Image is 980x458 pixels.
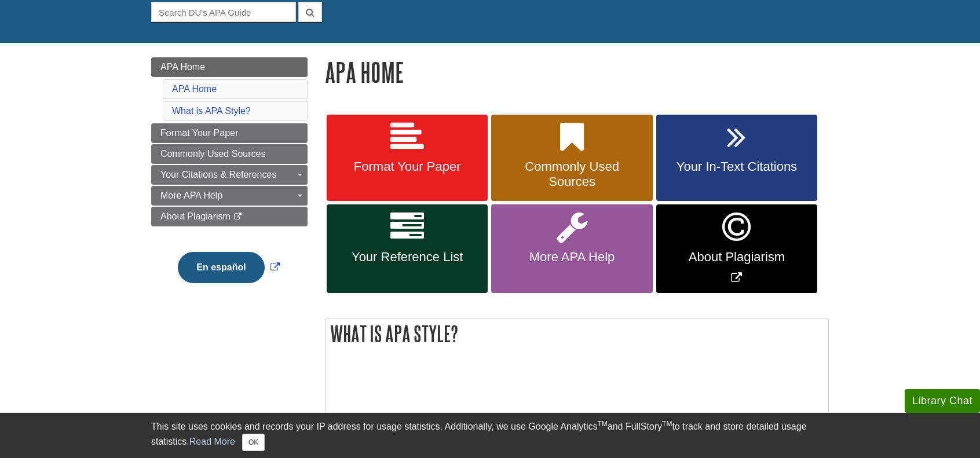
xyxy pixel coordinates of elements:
sup: TM [662,420,672,428]
a: Link opens in new window [175,262,282,272]
h2: What is APA Style? [326,318,828,349]
a: Commonly Used Sources [151,144,308,164]
h1: APA Home [325,57,829,87]
span: About Plagiarism [160,211,231,221]
span: Your In-Text Citations [665,159,809,174]
span: Format Your Paper [160,128,238,138]
span: APA Home [160,62,205,72]
span: Format Your Paper [335,159,479,174]
a: Your In-Text Citations [656,115,817,201]
span: Commonly Used Sources [160,149,265,159]
a: APA Home [172,84,217,94]
a: Link opens in new window [656,204,817,293]
div: Guide Page Menu [151,57,308,303]
a: APA Home [151,57,308,77]
a: About Plagiarism [151,207,308,226]
i: This link opens in a new window [233,213,243,221]
span: Your Citations & References [160,170,276,179]
a: Your Citations & References [151,165,308,185]
span: More APA Help [500,250,643,265]
a: Format Your Paper [151,123,308,143]
a: More APA Help [151,186,308,206]
button: En español [178,252,264,283]
a: Format Your Paper [327,115,488,201]
span: Commonly Used Sources [500,159,643,189]
input: Search DU's APA Guide [151,2,296,22]
span: Your Reference List [335,250,479,265]
sup: TM [597,420,607,428]
a: Read More [189,437,235,446]
div: This site uses cookies and records your IP address for usage statistics. Additionally, we use Goo... [151,420,829,451]
a: Commonly Used Sources [491,115,652,201]
a: What is APA Style? [172,106,251,116]
button: Close [242,434,265,451]
a: Your Reference List [327,204,488,293]
span: About Plagiarism [665,250,809,265]
span: More APA Help [160,190,222,200]
a: More APA Help [491,204,652,293]
button: Library Chat [905,389,980,413]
